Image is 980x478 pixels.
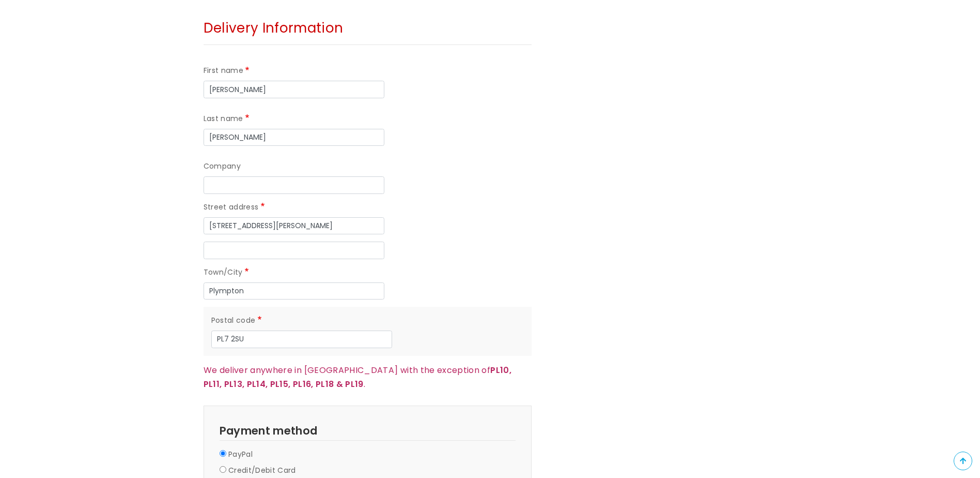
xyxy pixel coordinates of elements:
span: Payment method [220,423,318,438]
label: Last name [204,113,252,125]
p: We deliver anywhere in [GEOGRAPHIC_DATA] with the exception of . [204,363,532,392]
label: PayPal [228,449,253,461]
label: Street address [204,201,267,214]
label: First name [204,65,252,77]
label: Postal code [211,315,263,327]
span: Delivery Information [204,19,344,37]
strong: PL10, PL11, PL13, PL14, PL15, PL16, PL18 & PL19 [204,364,511,390]
label: Credit/Debit Card [228,465,296,477]
label: Town/City [204,266,251,279]
label: Company [204,160,241,173]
